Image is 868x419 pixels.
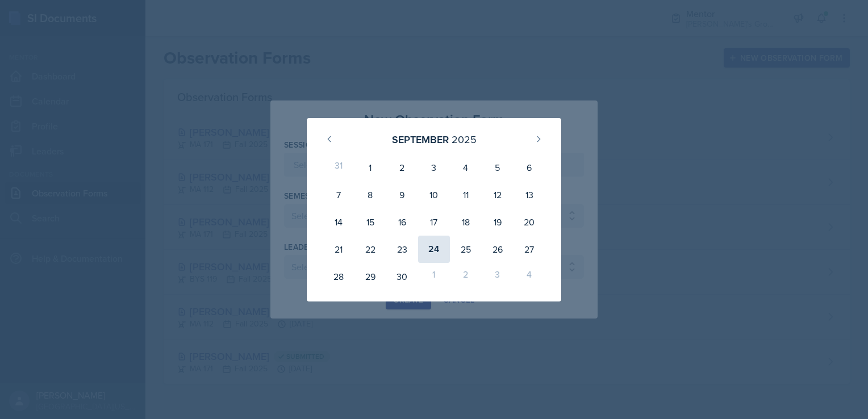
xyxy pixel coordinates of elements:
[482,236,514,263] div: 26
[418,236,450,263] div: 24
[354,208,386,236] div: 15
[386,154,418,181] div: 2
[514,181,545,208] div: 13
[354,236,386,263] div: 22
[323,263,354,290] div: 28
[386,181,418,208] div: 9
[386,208,418,236] div: 16
[354,263,386,290] div: 29
[514,263,545,290] div: 4
[323,236,354,263] div: 21
[482,154,514,181] div: 5
[386,236,418,263] div: 23
[514,236,545,263] div: 27
[452,132,477,147] div: 2025
[482,181,514,208] div: 12
[450,154,482,181] div: 4
[450,181,482,208] div: 11
[514,154,545,181] div: 6
[450,208,482,236] div: 18
[482,263,514,290] div: 3
[354,181,386,208] div: 8
[450,263,482,290] div: 2
[354,154,386,181] div: 1
[386,263,418,290] div: 30
[418,263,450,290] div: 1
[323,181,354,208] div: 7
[514,208,545,236] div: 20
[323,208,354,236] div: 14
[323,154,354,181] div: 31
[418,181,450,208] div: 10
[418,154,450,181] div: 3
[418,208,450,236] div: 17
[392,132,449,147] div: September
[450,236,482,263] div: 25
[482,208,514,236] div: 19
